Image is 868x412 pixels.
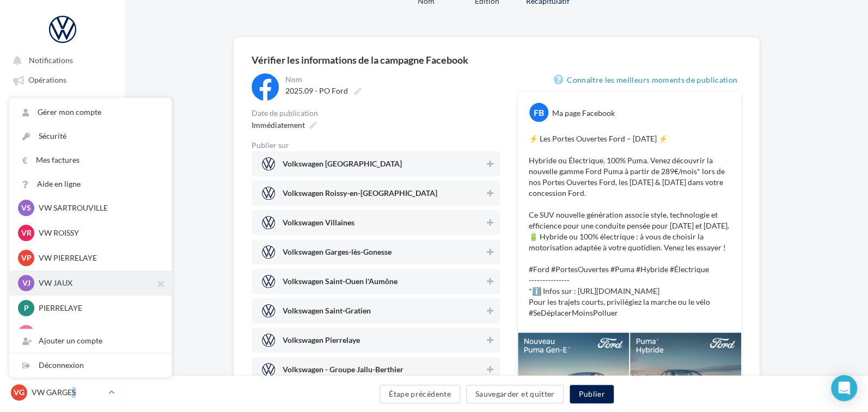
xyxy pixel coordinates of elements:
a: Opérations [7,70,119,89]
button: Sauvegarder et quitter [466,385,564,403]
button: Publier [570,385,613,403]
a: Mes factures [9,148,172,172]
span: Volkswagen Garges-lès-Gonesse [283,248,392,260]
p: ⚡ Les Portes Ouvertes Ford – [DATE] ⚡ Hybride ou Électrique. 100% Puma. Venez découvrir la nouvel... [529,133,730,318]
p: PIERRELAYE [39,303,158,313]
p: VW ROISSY [39,227,158,238]
p: VW PIERRELAYE [39,253,158,263]
span: VR [21,227,32,238]
span: Volkswagen Roissy-en-[GEOGRAPHIC_DATA] [283,189,437,201]
span: VG [14,387,25,398]
div: Date de publication [252,109,500,117]
a: Aide en ligne [9,172,172,196]
span: Volkswagen - Groupe Jallu-Berthier [283,366,404,378]
span: VP [21,253,32,263]
span: Volkswagen Pierrelaye [283,336,360,348]
div: Ajouter un compte [9,329,172,353]
span: Opérations [28,76,66,85]
a: Visibilité en ligne [7,119,119,138]
span: Volkswagen Saint-Ouen l'Aumône [283,278,398,290]
a: Boîte de réception [7,94,119,114]
a: Contacts [7,167,119,187]
span: Immédiatement [252,120,305,130]
div: Déconnexion [9,353,172,377]
a: PLV et print personnalisable [7,239,119,272]
span: Volkswagen Villaines [283,219,354,231]
div: Open Intercom Messenger [831,375,857,401]
span: Volkswagen [GEOGRAPHIC_DATA] [283,160,402,172]
span: VJ [22,278,30,288]
a: VG VW GARGES [9,382,117,403]
span: VS [21,202,31,213]
span: 2025.09 - PO Ford [285,86,348,95]
div: Publier sur [252,142,500,149]
p: VW JAUX [39,278,158,288]
div: FB [529,103,548,122]
a: Campagnes [7,143,119,162]
p: VW GARGES [32,387,104,398]
span: P [24,303,29,313]
a: Médiathèque [7,191,119,211]
a: Connaître les meilleurs moments de publication [554,73,742,87]
a: Calendrier [7,216,119,235]
span: Notifications [29,56,73,65]
p: VW SARTROUVILLE [39,202,158,213]
span: Volkswagen Saint-Gratien [283,307,371,319]
div: Vérifier les informations de la campagne Facebook [252,55,742,65]
div: Ma page Facebook [552,108,615,119]
span: J [25,328,28,339]
div: Nom [285,76,498,83]
a: Gérer mon compte [9,100,172,124]
a: Campagnes DataOnDemand [7,276,119,308]
a: Sécurité [9,124,172,148]
p: JAUX [39,328,158,339]
button: Étape précédente [380,385,460,403]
